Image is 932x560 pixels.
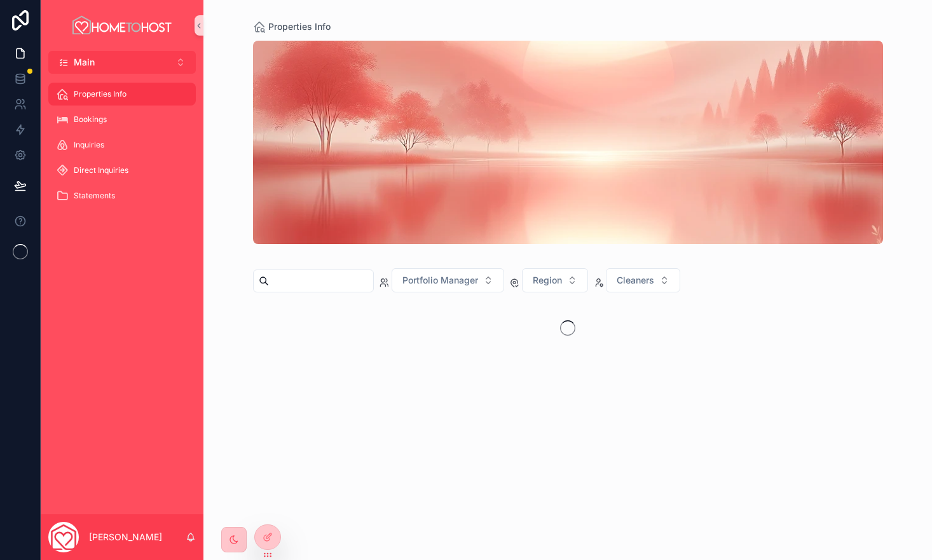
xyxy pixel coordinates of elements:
p: [PERSON_NAME] [89,531,162,543]
span: Statements [74,191,115,201]
div: scrollable content [41,74,203,224]
span: Portfolio Manager [402,274,478,287]
a: Properties Info [253,20,331,33]
button: Select Button [522,268,588,292]
a: Direct Inquiries [48,159,196,182]
span: Inquiries [74,140,104,150]
a: Bookings [48,108,196,131]
span: Cleaners [617,274,654,287]
span: Bookings [74,114,107,125]
span: Properties Info [74,89,127,99]
span: Properties Info [268,20,331,33]
button: Select Button [606,268,680,292]
a: Properties Info [48,83,196,106]
span: Region [533,274,562,287]
a: Statements [48,184,196,207]
a: Inquiries [48,133,196,156]
button: Select Button [392,268,504,292]
span: Direct Inquiries [74,165,128,175]
img: App logo [71,15,174,36]
button: Select Button [48,51,196,74]
span: Main [74,56,95,69]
